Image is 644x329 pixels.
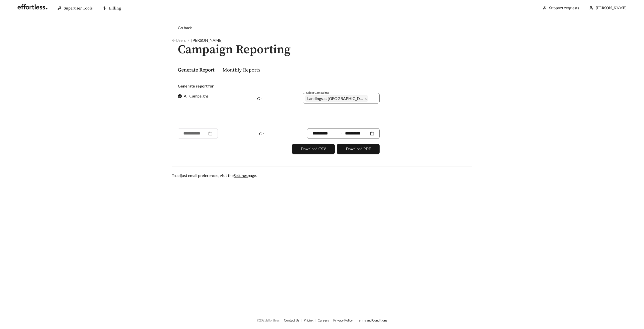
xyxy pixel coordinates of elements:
[307,95,364,101] span: Landings at [GEOGRAPHIC_DATA]
[178,25,192,30] span: Go back
[304,318,313,322] a: Pricing
[337,144,380,154] button: Download PDF
[301,146,326,152] span: Download CSV
[172,25,472,31] a: Go back
[284,318,299,322] a: Contact Us
[172,173,257,178] span: To adjust email preferences, visit the page.
[188,38,189,42] span: /
[292,144,335,154] button: Download CSV
[596,5,626,10] span: [PERSON_NAME]
[365,97,367,100] span: close
[178,83,214,88] strong: Generate report for
[259,131,264,136] span: Or
[64,6,93,11] span: Superuser Tools
[172,38,176,42] span: arrow-left
[223,67,260,73] a: Monthly Reports
[172,43,472,56] h1: Campaign Reporting
[191,38,223,42] span: [PERSON_NAME]
[182,93,211,99] span: All Campaigns
[234,173,248,178] a: Settings
[339,131,343,136] span: swap-right
[333,318,353,322] a: Privacy Policy
[178,67,215,73] a: Generate Report
[318,318,329,322] a: Careers
[357,318,387,322] a: Terms and Conditions
[257,96,262,101] span: Or
[305,95,368,102] span: Landings at Westport
[257,318,280,322] span: © 2025 Effortless
[339,131,343,136] span: to
[346,146,371,152] span: Download PDF
[549,5,579,10] a: Support requests
[172,38,186,42] a: arrow-leftUsers
[109,6,121,11] span: Billing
